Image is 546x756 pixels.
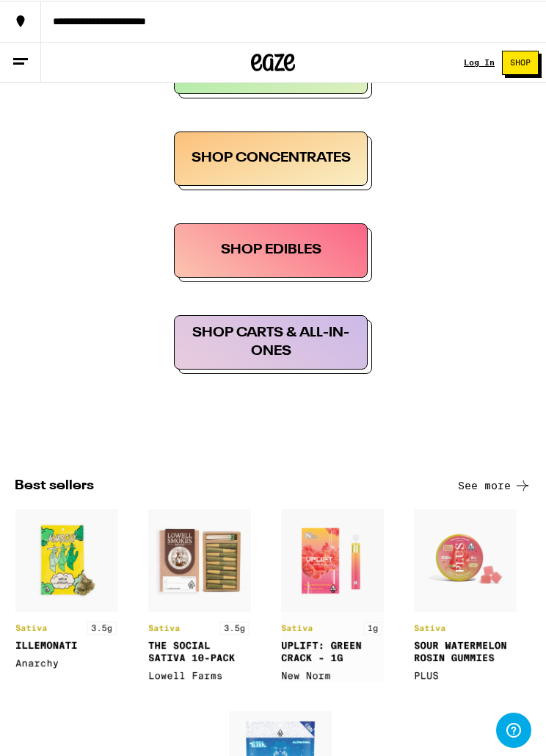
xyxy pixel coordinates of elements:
[414,508,517,681] img: product4
[496,712,531,749] iframe: Opens a widget where you can find more information
[174,223,372,281] button: SHOP EDIBLES
[174,314,368,369] div: SHOP CARTS & ALL-IN-ONES
[15,478,94,492] h3: BEST SELLERS
[464,57,495,66] div: Log In
[281,508,384,681] img: product3
[510,58,531,66] span: Shop
[174,131,368,185] div: SHOP CONCENTRATES
[502,50,539,74] button: Shop
[15,508,118,669] img: product1
[148,508,251,681] img: product2
[174,131,372,190] button: SHOP CONCENTRATES
[174,314,372,373] button: SHOP CARTS & ALL-IN-ONES
[174,223,368,277] div: SHOP EDIBLES
[458,476,531,494] button: See more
